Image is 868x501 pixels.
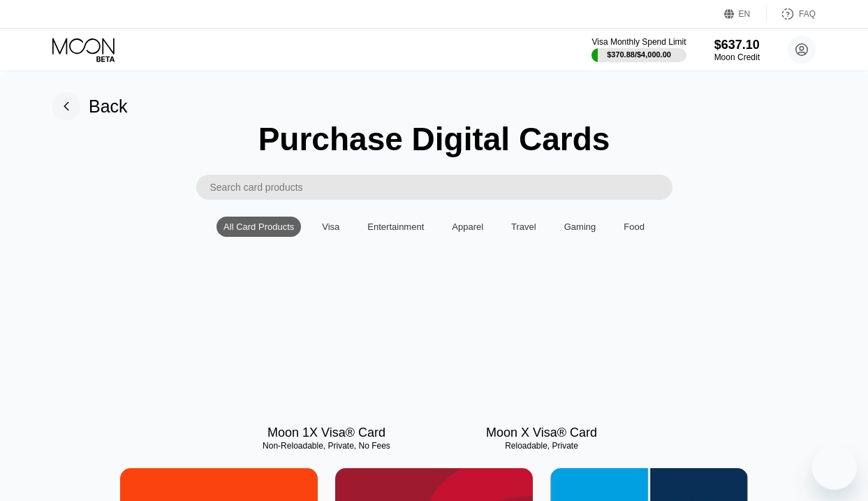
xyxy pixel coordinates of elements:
div: Travel [504,217,543,237]
div: Gaming [564,222,596,232]
div: Moon 1X Visa® Card [267,426,385,440]
div: Moon Credit [714,52,760,62]
div: Visa [315,217,346,237]
input: Search card products [210,175,672,200]
div: FAQ [767,7,816,21]
div: $637.10 [714,38,760,52]
div: All Card Products [216,217,301,237]
div: $370.88 / $4,000.00 [607,50,671,59]
div: Reloadable, Private [443,441,640,451]
div: Back [52,92,128,120]
div: Back [89,96,128,117]
div: FAQ [799,9,816,19]
div: Entertainment [360,217,431,237]
div: EN [724,7,767,21]
div: All Card Products [223,222,294,232]
div: Visa Monthly Spend Limit [591,37,686,47]
div: Travel [511,222,536,232]
div: EN [739,9,751,19]
div: $637.10Moon Credit [714,38,760,62]
div: Moon X Visa® Card [486,426,597,440]
div: Visa [322,222,339,232]
div: Apparel [445,217,490,237]
iframe: Кнопка запуска окна обмена сообщениями [812,445,857,490]
div: Gaming [557,217,603,237]
div: Apparel [452,222,483,232]
div: Visa Monthly Spend Limit$370.88/$4,000.00 [591,37,686,62]
div: Entertainment [367,222,424,232]
div: Food [624,222,645,232]
div: Purchase Digital Cards [258,120,610,158]
div: Non-Reloadable, Private, No Fees [228,441,425,451]
div: Food [617,217,652,237]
